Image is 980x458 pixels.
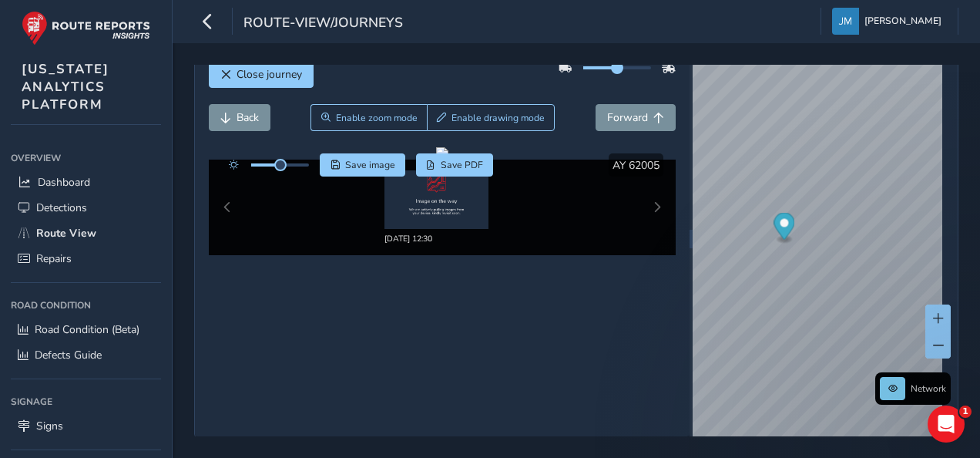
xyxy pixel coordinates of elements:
button: Back [209,104,270,131]
img: diamond-layout [832,8,859,35]
span: Repairs [36,251,72,266]
a: Signs [11,413,161,439]
div: Map marker [774,213,794,244]
span: route-view/journeys [243,13,403,35]
span: AY 62005 [612,158,659,173]
span: Close journey [237,67,302,82]
span: 1 [959,406,972,418]
a: Dashboard [11,170,161,195]
a: Detections [11,195,161,221]
iframe: Intercom live chat [928,406,965,443]
div: Signage [11,390,161,413]
span: [US_STATE] ANALYTICS PLATFORM [22,60,109,113]
div: [DATE] 12:30 [384,233,500,244]
span: Dashboard [38,175,90,190]
img: Thumbnail frame [384,170,488,229]
span: Save image [345,159,395,171]
span: Defects Guide [35,348,102,362]
span: Enable zoom mode [336,112,418,124]
span: Route View [36,226,96,241]
span: Save PDF [441,159,483,171]
button: Draw [427,104,555,131]
button: Close journey [209,61,314,88]
span: Back [237,110,259,125]
div: Road Condition [11,294,161,317]
div: Overview [11,146,161,170]
a: Defects Guide [11,342,161,368]
button: Save [320,153,405,177]
span: Detections [36,200,87,215]
span: Road Condition (Beta) [35,322,139,337]
span: Enable drawing mode [451,112,545,124]
a: Repairs [11,246,161,271]
span: Network [911,382,946,395]
button: [PERSON_NAME] [832,8,947,35]
canvas: Map [693,52,942,447]
button: PDF [416,153,494,177]
button: Forward [596,104,676,131]
button: Zoom [310,104,427,131]
span: [PERSON_NAME] [864,8,941,35]
a: Route View [11,221,161,246]
span: Forward [607,110,648,125]
a: Road Condition (Beta) [11,317,161,342]
span: Signs [36,419,63,433]
img: rr logo [22,11,150,45]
